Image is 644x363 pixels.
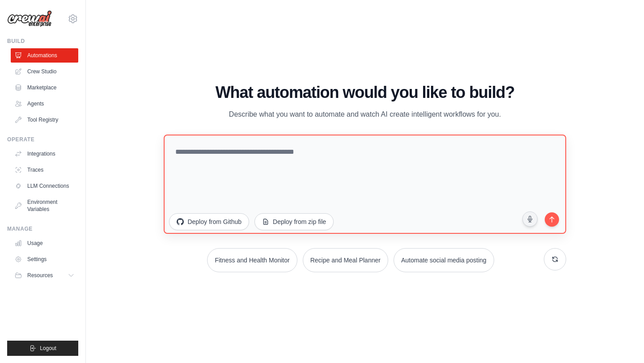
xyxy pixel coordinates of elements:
a: Integrations [11,147,78,161]
a: Settings [11,252,78,266]
a: Crew Studio [11,64,78,79]
a: Agents [11,97,78,111]
div: Operate [7,136,78,143]
button: Fitness and Health Monitor [207,248,297,272]
div: Manage [7,225,78,232]
button: Resources [11,268,78,283]
a: Marketplace [11,80,78,95]
span: Logout [40,345,56,352]
button: Recipe and Meal Planner [303,248,388,272]
button: Logout [7,341,78,356]
button: Deploy from zip file [254,213,334,230]
a: LLM Connections [11,179,78,193]
a: Environment Variables [11,195,78,216]
iframe: Chat Widget [599,320,644,363]
button: Deploy from Github [169,213,249,230]
span: Resources [27,272,53,279]
a: Traces [11,163,78,177]
img: Logo [7,10,52,27]
p: Describe what you want to automate and watch AI create intelligent workflows for you. [215,109,515,120]
h1: What automation would you like to build? [164,84,566,101]
a: Tool Registry [11,113,78,127]
a: Usage [11,236,78,250]
a: Automations [11,48,78,63]
div: Build [7,38,78,45]
button: Automate social media posting [394,248,494,272]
